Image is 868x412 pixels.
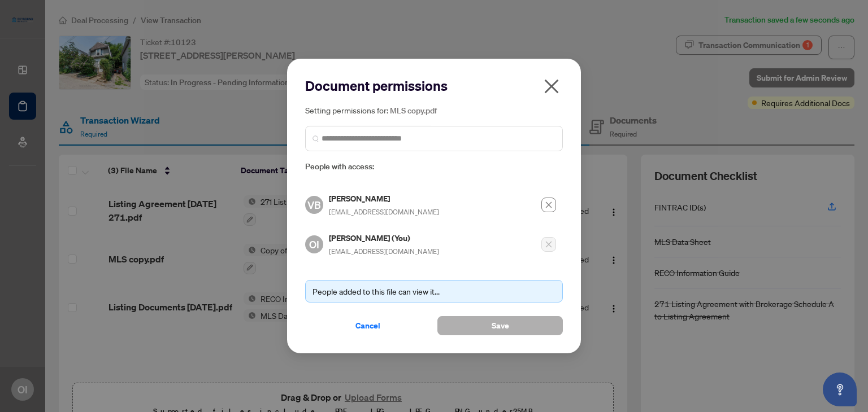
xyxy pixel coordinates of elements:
[305,316,431,335] button: Cancel
[305,104,563,117] h5: Setting permissions for:
[823,372,857,406] button: Open asap
[313,285,555,297] div: People added to this file can view it...
[305,160,563,173] span: People with access:
[545,201,553,209] span: close
[437,316,563,335] button: Save
[492,317,509,335] span: Save
[329,247,439,256] span: [EMAIL_ADDRESS][DOMAIN_NAME]
[542,77,561,95] span: close
[390,106,437,116] span: MLS copy.pdf
[329,231,439,244] h5: [PERSON_NAME] (You)
[307,197,321,213] span: VB
[355,317,380,335] span: Cancel
[305,77,563,95] h2: Document permissions
[313,135,319,142] img: search_icon
[329,192,439,205] h5: [PERSON_NAME]
[309,236,319,252] span: OI
[329,208,439,216] span: [EMAIL_ADDRESS][DOMAIN_NAME]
